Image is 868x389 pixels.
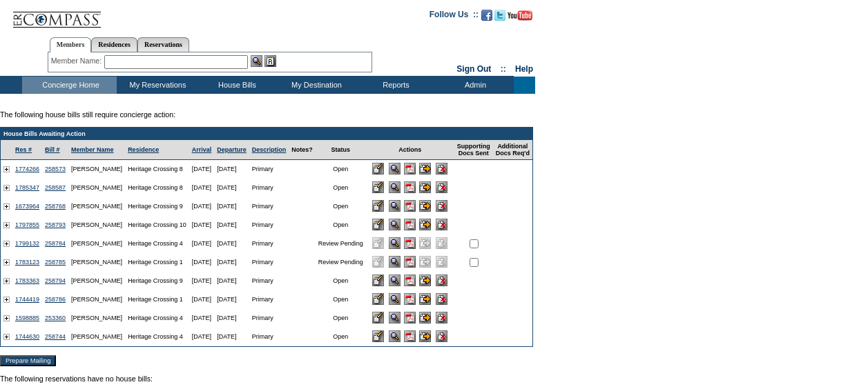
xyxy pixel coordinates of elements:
[404,163,416,174] img: b_pdf.gif
[45,333,66,340] a: 258744
[51,55,104,67] div: Member Name:
[249,216,289,235] td: Primary
[508,14,532,22] a: Subscribe to our YouTube Channel
[494,10,505,21] img: Follow us on Twitter
[436,275,447,286] input: Delete
[15,184,39,191] a: 1785347
[389,237,401,249] input: View
[389,219,401,230] input: View
[434,77,514,94] td: Admin
[372,163,384,174] input: Edit
[508,10,532,21] img: Subscribe to our YouTube Channel
[249,309,289,328] td: Primary
[214,179,249,197] td: [DATE]
[192,146,212,153] a: Arrival
[45,240,66,247] a: 258784
[276,77,355,94] td: My Destination
[45,184,66,191] a: 258587
[214,235,249,253] td: [DATE]
[214,272,249,290] td: [DATE]
[389,275,401,286] input: View
[125,160,189,179] td: Heritage Crossing 8
[189,197,215,216] td: [DATE]
[15,296,39,303] a: 1744419
[316,140,366,160] td: Status
[389,293,401,305] input: View
[125,272,189,290] td: Heritage Crossing 9
[372,275,384,286] input: Edit
[251,55,262,67] img: View
[372,200,384,212] input: Edit
[264,55,276,67] img: Reservations
[372,181,384,193] input: Edit
[3,166,10,172] img: plus.gif
[68,328,125,346] td: [PERSON_NAME]
[214,197,249,216] td: [DATE]
[68,179,125,197] td: [PERSON_NAME]
[493,140,532,160] td: Additional Docs Req'd
[404,219,416,230] img: b_pdf.gif
[481,14,492,22] a: Become our fan on Facebook
[436,312,447,323] input: Delete
[45,277,66,284] a: 258794
[15,333,39,340] a: 1744630
[189,179,215,197] td: [DATE]
[45,221,66,228] a: 258793
[501,64,506,74] span: ::
[419,293,431,305] input: Submit for Processing
[372,330,384,342] input: Edit
[316,253,366,272] td: Review Pending
[189,272,215,290] td: [DATE]
[3,278,10,284] img: plus.gif
[436,163,447,174] input: Delete
[372,237,384,249] img: Edit
[389,200,401,212] input: View
[249,253,289,272] td: Primary
[316,272,366,290] td: Open
[125,253,189,272] td: Heritage Crossing 1
[404,181,416,193] img: b_pdf.gif
[214,309,249,328] td: [DATE]
[128,146,159,153] a: Residence
[372,312,384,323] input: Edit
[189,216,215,235] td: [DATE]
[125,197,189,216] td: Heritage Crossing 9
[389,256,401,268] input: View
[436,237,447,249] img: Delete
[316,216,366,235] td: Open
[249,235,289,253] td: Primary
[419,275,431,286] input: Submit for Processing
[436,293,447,305] input: Delete
[3,334,10,340] img: plus.gif
[419,312,431,323] input: Submit for Processing
[68,253,125,272] td: [PERSON_NAME]
[214,253,249,272] td: [DATE]
[249,179,289,197] td: Primary
[249,197,289,216] td: Primary
[125,290,189,309] td: Heritage Crossing 1
[15,146,32,153] a: Res #
[454,140,493,160] td: Supporting Docs Sent
[45,315,66,321] a: 253360
[3,203,10,210] img: plus.gif
[316,179,366,197] td: Open
[214,216,249,235] td: [DATE]
[316,160,366,179] td: Open
[15,221,39,228] a: 1797855
[419,200,431,212] input: Submit for Processing
[217,146,247,153] a: Departure
[214,328,249,346] td: [DATE]
[214,290,249,309] td: [DATE]
[372,219,384,230] input: Edit
[252,146,287,153] a: Description
[125,309,189,328] td: Heritage Crossing 4
[68,216,125,235] td: [PERSON_NAME]
[3,241,10,247] img: plus.gif
[68,272,125,290] td: [PERSON_NAME]
[249,160,289,179] td: Primary
[125,179,189,197] td: Heritage Crossing 8
[404,200,416,212] img: b_pdf.gif
[15,277,39,284] a: 1783363
[68,160,125,179] td: [PERSON_NAME]
[45,296,66,303] a: 258786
